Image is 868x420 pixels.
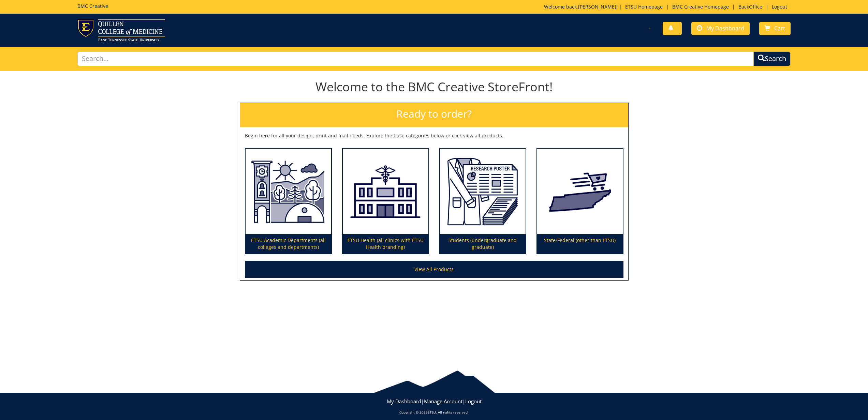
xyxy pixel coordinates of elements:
a: Manage Account [424,398,462,405]
a: Logout [465,398,482,405]
h5: BMC Creative [77,3,108,9]
p: State/Federal (other than ETSU) [537,234,623,253]
input: Search... [77,51,754,66]
a: View All Products [245,261,623,278]
a: BackOffice [735,3,766,10]
span: Cart [774,25,785,32]
button: Search [753,51,791,66]
a: Cart [759,22,791,35]
a: ETSU Homepage [622,3,666,10]
p: ETSU Academic Departments (all colleges and departments) [246,234,331,253]
a: BMC Creative Homepage [669,3,732,10]
a: [PERSON_NAME] [578,3,616,10]
h2: Ready to order? [240,103,628,127]
img: ETSU Health (all clinics with ETSU Health branding) [343,149,428,235]
a: ETSU Health (all clinics with ETSU Health branding) [343,149,428,254]
img: State/Federal (other than ETSU) [537,149,623,235]
p: Welcome back, ! | | | | [544,3,791,10]
p: Begin here for all your design, print and mail needs. Explore the base categories below or click ... [245,132,623,139]
a: ETSU [428,410,436,415]
a: My Dashboard [691,22,750,35]
p: ETSU Health (all clinics with ETSU Health branding) [343,234,428,253]
p: Students (undergraduate and graduate) [440,234,526,253]
a: Logout [768,3,791,10]
span: My Dashboard [706,25,744,32]
a: ETSU Academic Departments (all colleges and departments) [246,149,331,254]
a: My Dashboard [387,398,421,405]
img: ETSU logo [77,19,165,41]
img: Students (undergraduate and graduate) [440,149,526,235]
a: State/Federal (other than ETSU) [537,149,623,254]
h1: Welcome to the BMC Creative StoreFront! [240,80,629,94]
a: Students (undergraduate and graduate) [440,149,526,254]
img: ETSU Academic Departments (all colleges and departments) [246,149,331,235]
